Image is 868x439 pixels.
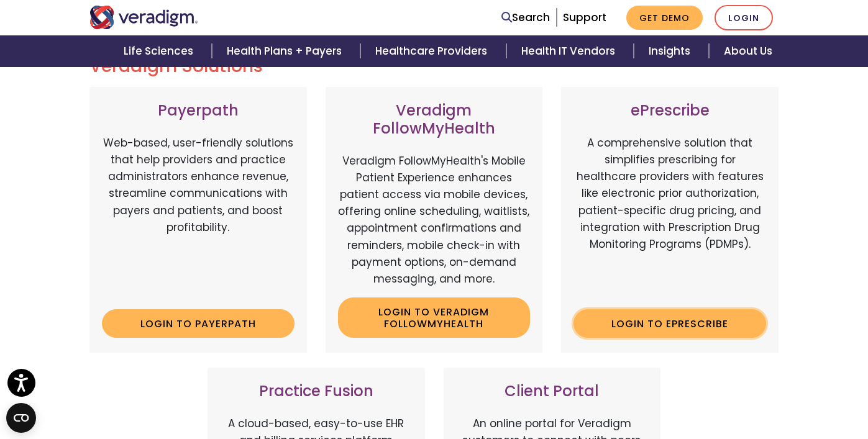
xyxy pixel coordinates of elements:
[220,382,413,401] h3: Practice Fusion
[89,56,779,77] h2: Veradigm Solutions
[338,297,531,338] a: Login to Veradigm FollowMyHealth
[102,309,295,338] a: Login to Payerpath
[212,35,360,67] a: Health Plans + Payers
[456,382,649,401] h3: Client Portal
[109,35,212,67] a: Life Sciences
[6,403,36,433] button: Open CMP widget
[634,35,709,67] a: Insights
[563,10,606,25] a: Support
[338,153,531,288] p: Veradigm FollowMyHealth's Mobile Patient Experience enhances patient access via mobile devices, o...
[102,102,295,120] h3: Payerpath
[629,362,853,424] iframe: Drift Chat Widget
[338,102,531,138] h3: Veradigm FollowMyHealth
[715,5,773,30] a: Login
[89,6,198,29] img: Veradigm logo
[709,35,787,67] a: About Us
[626,6,703,30] a: Get Demo
[573,309,766,338] a: Login to ePrescribe
[501,9,550,26] a: Search
[360,35,506,67] a: Healthcare Providers
[506,35,634,67] a: Health IT Vendors
[102,135,295,299] p: Web-based, user-friendly solutions that help providers and practice administrators enhance revenu...
[573,135,766,299] p: A comprehensive solution that simplifies prescribing for healthcare providers with features like ...
[573,102,766,120] h3: ePrescribe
